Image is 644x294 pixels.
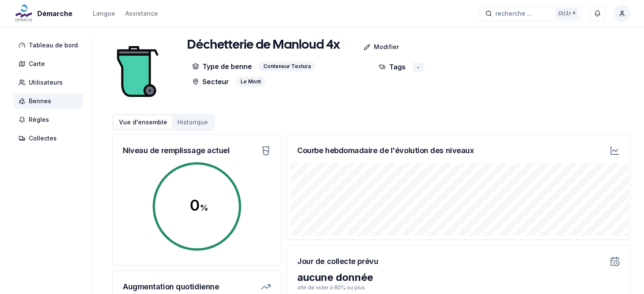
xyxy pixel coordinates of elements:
[480,6,581,21] button: recherche ...Ctrl+K
[192,61,252,71] p: Type de benne
[14,75,86,90] a: Utilisateurs
[259,61,315,71] div: Conteneur Textura
[374,43,399,51] p: Modifier
[125,8,158,19] a: Assistance
[14,56,86,71] a: Carte
[114,115,172,129] button: Vue d'ensemble
[29,115,49,124] span: Règles
[93,8,115,19] button: Langue
[412,63,424,72] div: -
[192,77,229,87] p: Secteur
[14,38,86,53] a: Tableau de bord
[112,38,163,105] img: bin Image
[187,38,340,53] h1: Déchetterie de Manloud 4x
[297,284,620,291] p: afin de vider à 80% ou plus
[123,145,229,157] h3: Niveau de remplissage actuel
[297,145,474,157] h3: Courbe hebdomadaire de l'évolution des niveaux
[236,77,265,87] div: Le Mont
[93,9,115,18] div: Langue
[14,131,86,146] a: Collectes
[172,115,213,129] button: Historique
[14,8,76,19] a: Démarche
[379,61,406,72] p: Tags
[29,78,63,87] span: Utilisateurs
[14,93,86,109] a: Bennes
[29,97,51,105] span: Bennes
[297,271,620,284] div: aucune donnée
[37,8,72,19] span: Démarche
[29,60,45,68] span: Carte
[29,41,78,49] span: Tableau de bord
[14,112,86,127] a: Règles
[14,3,34,24] img: Démarche Logo
[297,256,378,267] h3: Jour de collecte prévu
[29,134,57,143] span: Collectes
[340,38,406,55] a: Modifier
[495,9,532,18] span: recherche ...
[123,281,219,293] h3: Augmentation quotidienne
